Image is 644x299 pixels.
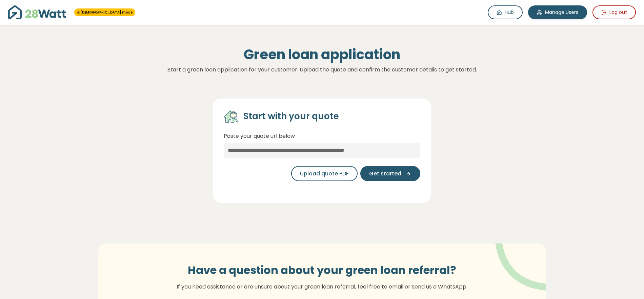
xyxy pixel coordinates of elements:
[224,132,420,141] p: Paste your quote url below
[77,10,133,15] a: [DEMOGRAPHIC_DATA] mode
[488,5,523,19] a: Hub
[243,111,339,122] h4: Start with your quote
[168,264,476,277] h3: Have a question about your green loan referral?
[369,170,401,178] span: Get started
[300,170,349,178] span: Upload quote PDF
[360,166,420,181] button: Get started
[74,8,135,16] span: You're in 28Watt mode - full access to all features!
[291,166,358,181] button: Upload quote PDF
[90,46,554,63] h1: Green loan application
[90,65,554,74] p: Start a green loan application for your customer. Upload the quote and confirm the customer detai...
[528,5,587,19] a: Manage Users
[592,5,636,19] button: Log out
[168,282,476,291] p: If you need assistance or are unsure about your green loan referral, feel free to email or send u...
[478,225,566,291] img: vector
[8,5,66,19] img: 28Watt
